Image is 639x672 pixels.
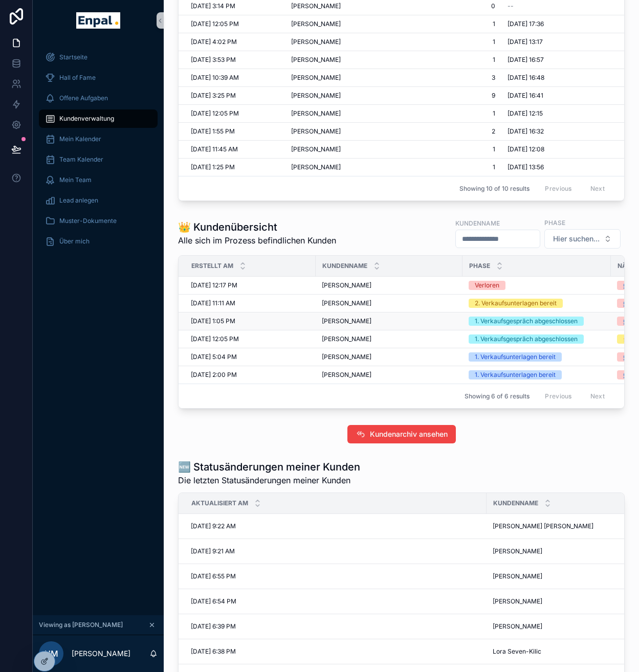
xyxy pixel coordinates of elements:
div: scrollable content [33,41,164,264]
a: [DATE] 12:05 PM [191,109,279,118]
a: -- [508,2,623,10]
a: 9 [396,92,495,100]
span: Kundenverwaltung [59,115,114,123]
div: Verloren [475,281,499,290]
span: [DATE] 16:32 [508,127,544,136]
span: Mein Kalender [59,135,101,143]
a: [PERSON_NAME] [291,145,384,153]
span: [PERSON_NAME] [291,20,341,28]
button: Select Button [544,229,621,249]
span: Showing 6 of 6 results [465,392,530,400]
a: [DATE] 1:55 PM [191,127,279,136]
a: [DATE] 11:45 AM [191,145,279,153]
a: [DATE] 11:11 AM [191,299,310,307]
a: [PERSON_NAME] [322,371,456,379]
span: [DATE] 12:05 PM [191,20,239,28]
span: [PERSON_NAME] [291,127,341,136]
a: [DATE] 12:15 [508,109,623,118]
a: [DATE] 12:05 PM [191,20,279,28]
a: Mein Kalender [39,130,158,148]
a: [PERSON_NAME] [291,127,384,136]
span: [DATE] 16:41 [508,92,543,100]
a: [PERSON_NAME] [291,74,384,82]
a: 2. Verkaufsunterlagen bereit [469,299,605,308]
span: [DATE] 3:53 PM [191,56,236,64]
a: 1. Verkaufsgespräch abgeschlossen [469,317,605,326]
span: Aktualisiert am [191,499,248,507]
a: 1. Verkaufsunterlagen bereit [469,370,605,379]
span: -- [508,2,514,10]
span: [DATE] 1:05 PM [191,317,235,325]
span: [DATE] 6:38 PM [191,647,236,656]
span: [DATE] 13:17 [508,38,543,46]
span: [DATE] 12:05 PM [191,109,239,118]
span: [DATE] 11:45 AM [191,145,238,153]
span: Mein Team [59,176,92,184]
span: HM [45,647,58,660]
span: Alle sich im Prozess befindlichen Kunden [178,234,336,247]
a: Mein Team [39,171,158,189]
div: 1. Verkaufsgespräch abgeschlossen [475,334,578,344]
a: [DATE] 10:39 AM [191,74,279,82]
span: [DATE] 2:00 PM [191,371,237,379]
span: Kundenname [493,499,538,507]
span: [PERSON_NAME] [291,109,341,118]
span: Muster-Dokumente [59,217,117,225]
a: 1 [396,163,495,171]
span: Offene Aufgaben [59,94,108,102]
span: 1 [396,145,495,153]
span: [PERSON_NAME] [291,145,341,153]
a: [PERSON_NAME] [291,20,384,28]
a: Muster-Dokumente [39,212,158,230]
span: [DATE] 11:11 AM [191,299,235,307]
span: Showing 10 of 10 results [459,185,530,193]
span: 2 [396,127,495,136]
a: [PERSON_NAME] [291,56,384,64]
span: [DATE] 12:15 [508,109,543,118]
span: [DATE] 5:04 PM [191,353,237,361]
h1: 👑 Kundenübersicht [178,220,336,234]
span: [PERSON_NAME] [291,56,341,64]
span: 0 [396,2,495,10]
a: [DATE] 13:56 [508,163,623,171]
a: [DATE] 16:57 [508,56,623,64]
a: [DATE] 3:25 PM [191,92,279,100]
span: [PERSON_NAME] [493,622,542,631]
a: 3 [396,74,495,82]
a: [DATE] 16:32 [508,127,623,136]
a: [DATE] 2:00 PM [191,371,310,379]
a: [PERSON_NAME] [291,109,384,118]
span: [DATE] 17:36 [508,20,544,28]
span: Lead anlegen [59,196,98,205]
p: [PERSON_NAME] [72,648,130,659]
span: [PERSON_NAME] [291,163,341,171]
span: Lora Seven-Kilic [493,647,541,656]
span: Viewing as [PERSON_NAME] [39,621,123,629]
div: 1. Verkaufsgespräch abgeschlossen [475,317,578,326]
a: Startseite [39,48,158,66]
span: [DATE] 16:57 [508,56,544,64]
span: [DATE] 1:25 PM [191,163,235,171]
span: Kundenarchiv ansehen [370,429,448,439]
span: [DATE] 10:39 AM [191,74,239,82]
span: [PERSON_NAME] [493,547,542,555]
a: 1. Verkaufsgespräch abgeschlossen [469,334,605,344]
a: [DATE] 4:02 PM [191,38,279,46]
span: [DATE] 3:14 PM [191,2,235,10]
a: [PERSON_NAME] [291,38,384,46]
a: [PERSON_NAME] [322,335,456,343]
span: [DATE] 12:05 PM [191,335,239,343]
span: 1 [396,56,495,64]
a: [DATE] 16:41 [508,92,623,100]
span: Die letzten Statusänderungen meiner Kunden [178,474,360,486]
span: Phase [469,262,490,270]
a: [DATE] 3:53 PM [191,56,279,64]
span: [PERSON_NAME] [322,317,371,325]
div: 2. Verkaufsunterlagen bereit [475,299,557,308]
span: [PERSON_NAME] [493,572,542,580]
span: [DATE] 13:56 [508,163,544,171]
span: Startseite [59,53,87,61]
span: [DATE] 12:17 PM [191,281,237,289]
